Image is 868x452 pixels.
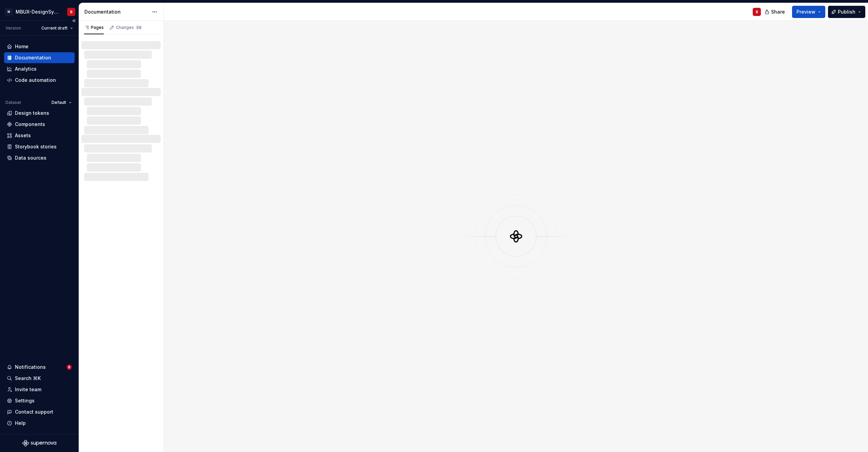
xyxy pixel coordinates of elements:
[761,6,789,18] button: Share
[792,6,825,18] button: Preview
[48,98,75,107] button: Default
[70,9,73,15] div: B
[15,155,46,161] div: Data sources
[4,384,75,395] a: Invite team
[15,66,37,72] div: Analytics
[69,16,79,25] button: Collapse sidebar
[15,409,53,415] div: Contact support
[15,386,41,393] div: Invite team
[796,8,815,15] span: Preview
[84,8,149,15] div: Documentation
[4,108,75,119] a: Design tokens
[4,418,75,429] button: Help
[4,130,75,141] a: Assets
[15,420,26,427] div: Help
[15,110,49,116] div: Design tokens
[15,364,46,370] div: Notifications
[15,54,51,61] div: Documentation
[38,23,76,33] button: Current draft
[5,100,21,105] div: Dataset
[4,362,75,373] button: Notifications9
[4,75,75,86] a: Code automation
[828,6,865,18] button: Publish
[66,364,72,370] span: 9
[756,9,758,15] div: B
[4,41,75,52] a: Home
[4,395,75,406] a: Settings
[52,100,66,105] span: Default
[15,132,31,139] div: Assets
[84,25,104,30] div: Pages
[5,25,21,31] div: Version
[15,43,28,50] div: Home
[838,8,855,15] span: Publish
[1,4,77,19] button: MMBUX-DesignSystemB
[135,25,142,30] span: 59
[4,52,75,63] a: Documentation
[4,406,75,417] button: Contact support
[22,440,56,447] svg: Supernova Logo
[116,25,142,30] div: Changes
[4,64,75,74] a: Analytics
[5,8,13,16] div: M
[4,141,75,152] a: Storybook stories
[15,143,57,150] div: Storybook stories
[15,397,35,404] div: Settings
[15,77,56,84] div: Code automation
[4,152,75,163] a: Data sources
[4,119,75,130] a: Components
[41,25,67,31] span: Current draft
[16,8,59,15] div: MBUX-DesignSystem
[15,121,45,128] div: Components
[771,8,785,15] span: Share
[4,373,75,384] button: Search ⌘K
[15,375,41,382] div: Search ⌘K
